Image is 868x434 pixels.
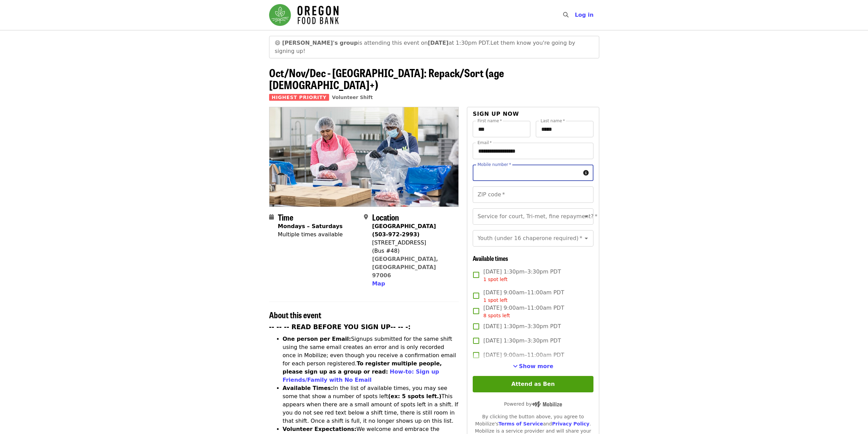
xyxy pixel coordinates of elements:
input: Last name [536,121,593,137]
strong: [GEOGRAPHIC_DATA] (503-972-2993) [372,223,436,238]
span: grinning face emoji [275,40,281,46]
label: Mobile number [477,163,511,167]
span: Oct/Nov/Dec - [GEOGRAPHIC_DATA]: Repack/Sort (age [DEMOGRAPHIC_DATA]+) [269,65,504,93]
button: Open [582,234,591,243]
strong: (ex: 5 spots left.) [388,393,441,400]
span: is attending this event on at 1:30pm PDT. [282,40,490,46]
span: [DATE] 9:00am–11:00am PDT [483,351,564,359]
i: map-marker-alt icon [364,214,368,220]
a: Privacy Policy [552,421,589,426]
div: (Bus #48) [372,247,453,255]
span: Map [372,280,385,287]
input: First name [473,121,530,137]
span: 1 spot left [483,277,507,282]
div: [STREET_ADDRESS] [372,239,453,247]
button: Open [582,212,591,221]
strong: [DATE] [428,40,448,46]
label: First name [477,119,502,123]
li: Signups submitted for the same shift using the same email creates an error and is only recorded o... [283,335,459,384]
input: Search [573,7,578,23]
label: Email [477,141,492,145]
div: Multiple times available [278,230,343,239]
i: search icon [563,12,569,18]
strong: Available Times: [283,385,333,391]
label: Last name [541,119,565,123]
strong: To register multiple people, please sign up as a group or read: [283,360,442,375]
span: [DATE] 1:30pm–3:30pm PDT [483,322,561,331]
img: Oct/Nov/Dec - Beaverton: Repack/Sort (age 10+) organized by Oregon Food Bank [269,107,459,206]
input: ZIP code [473,186,593,203]
button: See more timeslots [513,362,554,370]
span: [DATE] 9:00am–11:00am PDT [483,289,564,304]
span: Show more [519,363,554,369]
span: [DATE] 1:30pm–3:30pm PDT [483,337,561,345]
strong: One person per Email: [283,336,351,342]
a: [GEOGRAPHIC_DATA], [GEOGRAPHIC_DATA] 97006 [372,256,438,279]
strong: Volunteer Expectations: [283,426,357,432]
span: About this event [269,309,321,321]
strong: -- -- -- READ BEFORE YOU SIGN UP-- -- -: [269,323,411,331]
button: Log in [569,8,599,22]
span: Powered by [504,401,562,407]
span: Time [278,211,293,223]
i: circle-info icon [583,170,589,176]
span: [DATE] 1:30pm–3:30pm PDT [483,268,561,283]
i: calendar icon [269,214,274,220]
button: Map [372,280,385,288]
img: Oregon Food Bank - Home [269,4,339,26]
strong: Mondays – Saturdays [278,223,343,229]
span: Sign up now [473,111,519,117]
span: 1 spot left [483,297,507,303]
strong: [PERSON_NAME]'s group [282,40,358,46]
span: Highest Priority [269,94,329,101]
a: Terms of Service [498,421,543,426]
span: Log in [575,12,593,18]
a: Volunteer Shift [332,95,373,100]
img: Powered by Mobilize [532,401,562,407]
input: Mobile number [473,165,580,181]
li: In the list of available times, you may see some that show a number of spots left This appears wh... [283,384,459,425]
span: [DATE] 9:00am–11:00am PDT [483,304,564,319]
span: Location [372,211,399,223]
input: Email [473,143,593,159]
a: How-to: Sign up Friends/Family with No Email [283,368,439,383]
span: Available times [473,254,508,263]
button: Attend as Ben [473,376,593,392]
span: 8 spots left [483,313,510,318]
